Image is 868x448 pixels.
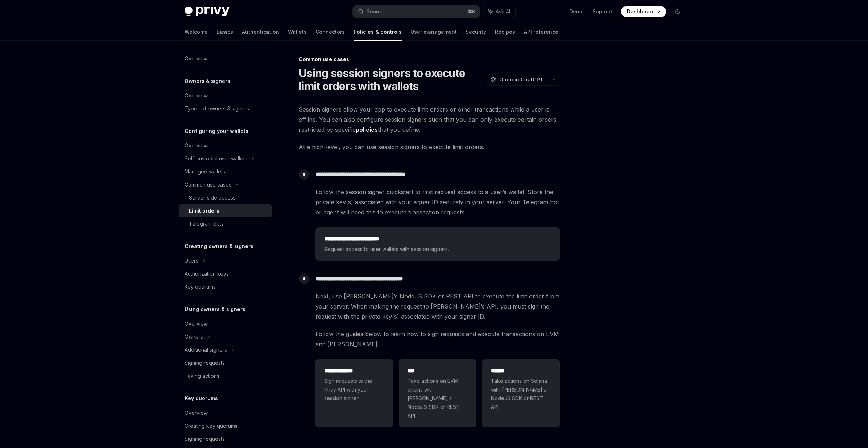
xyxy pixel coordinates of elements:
h1: Using session signers to execute limit orders with wallets [299,67,483,93]
a: Overview [179,139,272,152]
div: Overview [185,409,208,417]
span: Sign requests to the Privy API with your session signer. [324,377,384,403]
span: Take actions on Solana with [PERSON_NAME]’s NodeJS SDK or REST API. [491,377,551,411]
div: Search... [367,7,387,16]
a: Authentication [242,23,279,41]
span: Open in ChatGPT [499,76,543,83]
a: **** **** ***Sign requests to the Privy API with your session signer. [315,359,393,427]
a: Overview [179,52,272,65]
span: Follow the session signer quickstart to first request access to a user’s wallet. Store the privat... [315,187,560,217]
a: Connectors [315,23,345,41]
a: Authorization keys [179,267,272,280]
div: Overview [185,141,208,150]
button: Search...⌘K [353,5,480,18]
div: Common use cases [299,56,560,63]
h5: Creating owners & signers [185,242,253,251]
a: policies [356,126,378,134]
div: Common use cases [185,180,231,189]
a: API reference [524,23,558,41]
span: Take actions on EVM chains with [PERSON_NAME]’s NodeJS SDK or REST API. [408,377,468,420]
a: Dashboard [621,6,666,17]
a: Server-side access [179,191,272,204]
div: Additional signers [185,346,227,354]
span: ⌘ K [468,9,475,14]
div: Types of owners & signers [185,104,249,113]
h5: Owners & signers [185,77,230,85]
button: Toggle dark mode [672,6,683,17]
a: Overview [179,317,272,330]
span: Ask AI [496,8,510,15]
div: Self-custodial user wallets [185,154,247,163]
a: ***Take actions on EVM chains with [PERSON_NAME]’s NodeJS SDK or REST API. [399,359,476,427]
span: Dashboard [627,8,655,15]
div: Server-side access [189,193,236,202]
a: Wallets [288,23,307,41]
div: Creating key quorums [185,422,237,430]
a: Signing requests [179,356,272,369]
span: Next, use [PERSON_NAME]’s NodeJS SDK or REST API to execute the limit order from your server. Whe... [315,291,560,322]
h5: Using owners & signers [185,305,245,314]
a: Support [592,8,612,15]
div: Managed wallets [185,167,225,176]
div: Signing requests [185,435,225,443]
a: Welcome [185,23,208,41]
span: Follow the guides below to learn how to sign requests and execute transactions on EVM and [PERSON... [315,329,560,349]
button: Ask AI [483,5,515,18]
a: Recipes [495,23,515,41]
div: Authorization keys [185,269,229,278]
a: Limit orders [179,204,272,217]
a: Signing requests [179,432,272,445]
div: Key quorums [185,282,216,291]
div: Limit orders [189,206,219,215]
span: Request access to user wallets with session signers. [324,245,551,254]
img: dark logo [185,7,230,17]
a: Managed wallets [179,165,272,178]
div: Overview [185,319,208,328]
span: At a high-level, you can use session signers to execute limit orders. [299,142,560,152]
h5: Configuring your wallets [185,127,248,135]
a: Basics [216,23,233,41]
a: Taking actions [179,369,272,382]
div: Owners [185,332,203,341]
div: Overview [185,54,208,63]
div: Taking actions [185,372,219,380]
div: Users [185,256,198,265]
button: Open in ChatGPT [486,74,548,86]
a: User management [410,23,457,41]
a: Demo [569,8,584,15]
a: Creating key quorums [179,419,272,432]
a: Key quorums [179,280,272,293]
span: Session signers allow your app to execute limit orders or other transactions while a user is offl... [299,104,560,135]
a: Security [466,23,486,41]
div: Overview [185,91,208,100]
a: Telegram bots [179,217,272,230]
div: Signing requests [185,359,225,367]
a: Overview [179,89,272,102]
a: Types of owners & signers [179,102,272,115]
div: Telegram bots [189,219,224,228]
h5: Key quorums [185,394,218,403]
a: **** *Take actions on Solana with [PERSON_NAME]’s NodeJS SDK or REST API. [482,359,560,427]
a: Policies & controls [354,23,402,41]
a: Overview [179,406,272,419]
